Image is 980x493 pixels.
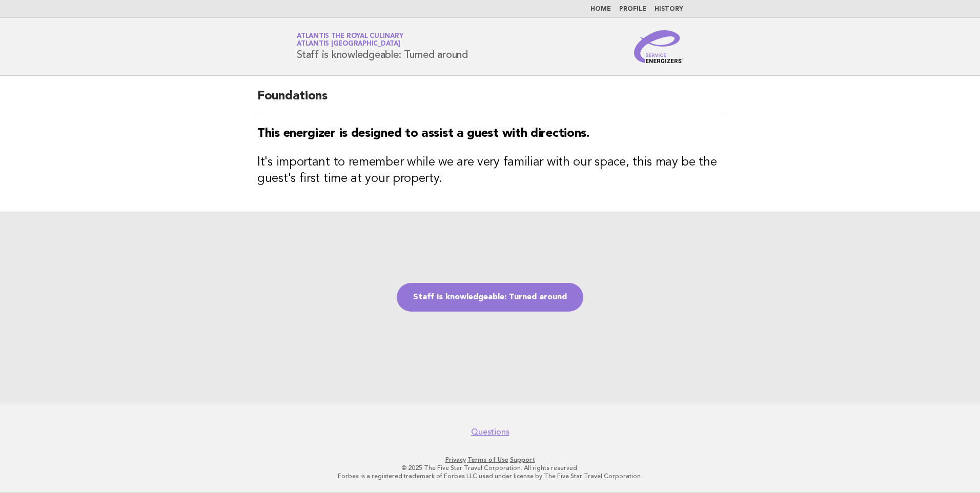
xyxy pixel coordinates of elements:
a: Privacy [445,456,466,463]
strong: This energizer is designed to assist a guest with directions. [257,128,589,140]
p: · · [176,456,804,464]
a: History [655,6,683,12]
a: Profile [619,6,646,12]
img: Service Energizers [634,30,683,63]
a: Terms of Use [467,456,508,463]
h1: Staff is knowledgeable: Turned around [297,33,468,60]
a: Atlantis the Royal CulinaryAtlantis [GEOGRAPHIC_DATA] [297,33,403,47]
a: Staff is knowledgeable: Turned around [397,283,583,312]
p: © 2025 The Five Star Travel Corporation. All rights reserved. [176,464,804,472]
h3: It's important to remember while we are very familiar with our space, this may be the guest's fir... [257,154,723,187]
a: Questions [471,427,509,437]
h2: Foundations [257,88,723,113]
a: Home [590,6,611,12]
p: Forbes is a registered trademark of Forbes LLC used under license by The Five Star Travel Corpora... [176,472,804,480]
span: Atlantis [GEOGRAPHIC_DATA] [297,41,400,48]
a: Support [510,456,535,463]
